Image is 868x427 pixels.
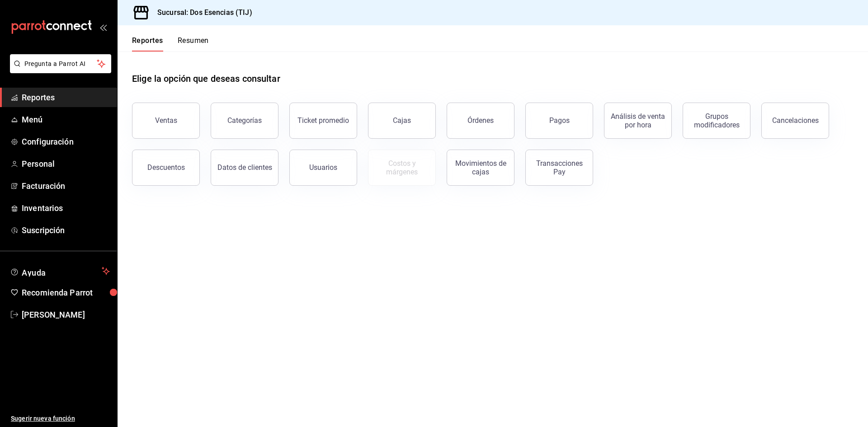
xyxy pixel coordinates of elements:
div: Órdenes [467,116,494,125]
span: Ayuda [22,266,98,277]
button: Análisis de venta por hora [604,103,672,139]
span: Facturación [22,180,110,192]
button: Descuentos [132,150,200,186]
button: Ticket promedio [289,103,357,139]
div: Ticket promedio [297,116,349,125]
div: Costos y márgenes [374,159,430,176]
div: Categorías [227,116,262,125]
button: Categorías [211,103,278,139]
div: Movimientos de cajas [453,159,509,176]
div: Descuentos [147,163,185,172]
button: Reportes [132,36,163,52]
button: Contrata inventarios para ver este reporte [368,150,436,186]
button: Resumen [178,36,209,52]
button: open_drawer_menu [99,23,107,31]
button: Transacciones Pay [525,150,593,186]
button: Movimientos de cajas [447,150,514,186]
div: Grupos modificadores [689,112,745,129]
span: Configuración [22,136,110,148]
span: Reportes [22,91,110,103]
button: Usuarios [289,150,357,186]
div: Usuarios [309,163,337,172]
span: Recomienda Parrot [22,286,110,299]
span: Sugerir nueva función [11,414,110,423]
h3: Sucursal: Dos Esencias (TIJ) [150,7,252,18]
button: Pagos [525,103,593,139]
span: Menú [22,113,110,126]
button: Grupos modificadores [683,103,750,139]
div: Transacciones Pay [531,159,587,176]
button: Órdenes [447,103,514,139]
div: Cancelaciones [772,116,819,125]
a: Cajas [368,103,436,139]
button: Ventas [132,103,200,139]
span: Personal [22,158,110,170]
div: Pagos [549,116,570,125]
span: Suscripción [22,224,110,236]
button: Pregunta a Parrot AI [10,54,111,73]
div: Cajas [393,115,411,126]
div: navigation tabs [132,36,209,52]
div: Ventas [155,116,177,125]
div: Análisis de venta por hora [610,112,666,129]
button: Datos de clientes [211,150,278,186]
span: Pregunta a Parrot AI [24,59,97,69]
span: Inventarios [22,202,110,214]
div: Datos de clientes [217,163,272,172]
span: [PERSON_NAME] [22,309,110,321]
h1: Elige la opción que deseas consultar [132,72,280,85]
a: Pregunta a Parrot AI [6,66,111,75]
button: Cancelaciones [761,103,829,139]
